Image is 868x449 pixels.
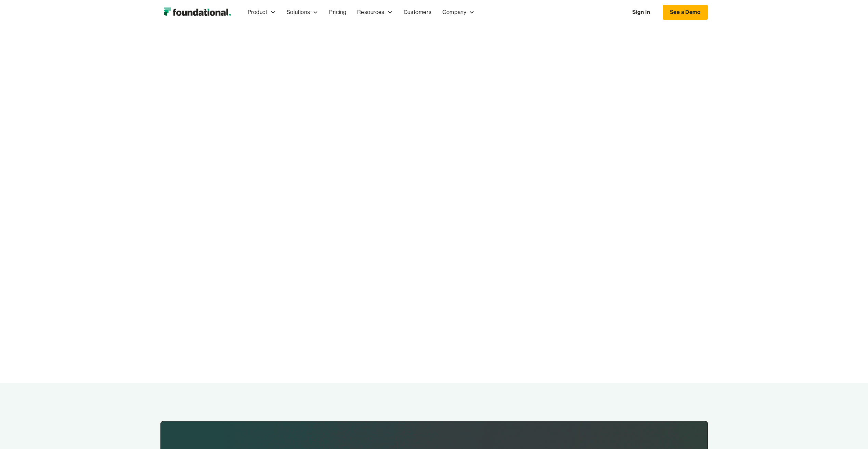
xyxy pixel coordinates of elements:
div: Solutions [287,8,310,17]
img: Foundational Logo [160,5,234,19]
div: Resources [357,8,384,17]
a: Pricing [324,1,352,24]
div: Solutions [281,1,324,24]
a: Customers [398,1,437,24]
a: home [160,5,234,19]
div: Resources [352,1,398,24]
a: Sign In [625,5,657,19]
iframe: Select a Date & Time - Calendly [303,25,566,366]
a: See a Demo [663,5,708,20]
div: Product [248,8,268,17]
div: Product [242,1,281,24]
div: Company [437,1,480,24]
div: Company [442,8,466,17]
